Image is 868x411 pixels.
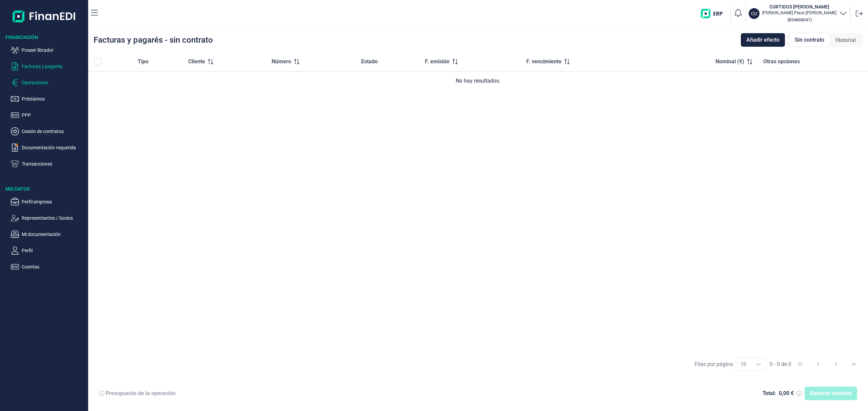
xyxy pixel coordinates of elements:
[22,46,85,54] p: Poseer librador
[701,9,728,18] img: erp
[22,144,85,152] p: Documentación requerida
[835,36,856,44] span: Historial
[11,230,85,238] button: Mi documentación
[694,360,733,368] div: Filas por página
[779,390,794,397] div: 0,00 €
[22,230,85,238] p: Mi documentación
[787,17,812,22] small: Copiar cif
[751,10,757,17] p: CU
[11,263,85,271] button: Cuentas
[11,144,85,152] button: Documentación requerida
[22,198,85,206] p: Perfil empresa
[762,10,836,16] p: [PERSON_NAME] Plaza [PERSON_NAME]
[810,356,826,372] button: Previous Page
[11,246,85,255] button: Perfil
[11,62,85,70] button: Facturas y pagarés
[94,36,213,44] div: Facturas y pagarés - sin contrato
[526,58,561,66] span: F. vencimiento
[830,34,861,47] div: Historial
[750,358,767,371] div: Choose
[746,36,780,44] span: Añadir efecto
[11,46,85,54] button: Poseer librador
[22,263,85,271] p: Cuentas
[846,356,862,372] button: Last Page
[11,95,85,103] button: Préstamos
[138,58,149,66] span: Tipo
[13,5,76,27] img: Logo de aplicación
[11,198,85,206] button: Perfil empresa
[425,58,450,66] span: F. emisión
[828,356,844,372] button: Next Page
[22,62,85,70] p: Facturas y pagarés
[22,160,85,168] p: Transacciones
[762,3,836,10] h3: CURTIDOS [PERSON_NAME]
[272,58,291,66] span: Número
[715,58,744,66] span: Nominal (€)
[792,356,808,372] button: First Page
[22,246,85,255] p: Perfil
[11,111,85,119] button: PPP
[22,214,85,222] p: Representantes / Socios
[789,33,830,47] div: Sin contrato
[22,79,85,87] p: Operaciones
[763,58,800,66] span: Otras opciones
[361,58,378,66] span: Estado
[94,58,102,66] div: All items unselected
[770,362,791,367] span: 0 - 0 de 0
[741,33,785,47] button: Añadir efecto
[749,3,847,24] button: CUCURTIDOS [PERSON_NAME][PERSON_NAME] Plaza [PERSON_NAME](B54868047)
[22,95,85,103] p: Préstamos
[188,58,205,66] span: Cliente
[22,127,85,135] p: Cesión de contratos
[11,79,85,87] button: Operaciones
[22,111,85,119] p: PPP
[11,127,85,135] button: Cesión de contratos
[11,160,85,168] button: Transacciones
[763,390,776,397] div: Total:
[795,36,824,44] span: Sin contrato
[11,214,85,222] button: Representantes / Socios
[94,77,863,85] div: No hay resultados.
[106,390,176,397] div: Presupuesto de la operación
